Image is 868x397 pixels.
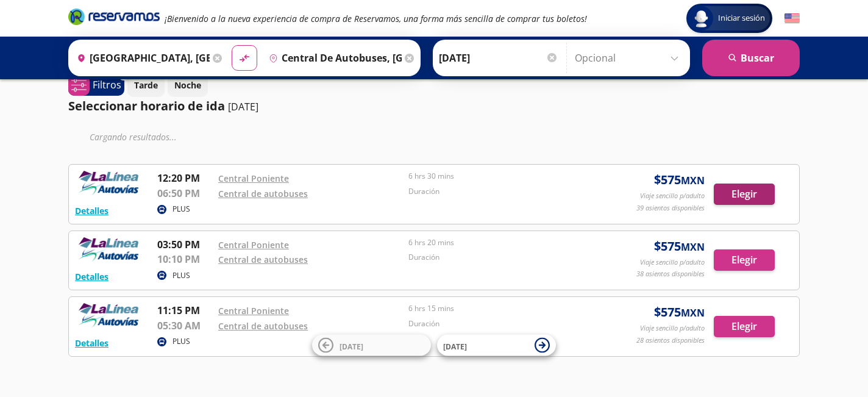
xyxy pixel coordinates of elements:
[408,237,592,248] p: 6 hrs 20 mins
[714,316,775,337] button: Elegir
[157,252,212,266] p: 10:10 PM
[408,186,592,197] p: Duración
[218,254,308,265] a: Central de autobuses
[127,73,165,97] button: Tarde
[165,13,587,24] em: ¡Bienvenido a la nueva experiencia de compra de Reservamos, una forma más sencilla de comprar tus...
[681,174,705,187] small: MXN
[68,7,160,29] a: Brand Logo
[681,240,705,254] small: MXN
[173,336,190,347] p: PLUS
[157,186,212,201] p: 06:50 PM
[264,43,402,73] input: Buscar Destino
[228,99,258,114] p: [DATE]
[75,237,142,262] img: RESERVAMOS
[75,270,108,283] button: Detalles
[636,203,705,213] p: 39 asientos disponibles
[75,337,108,349] button: Detalles
[797,326,856,385] iframe: Messagebird Livechat Widget
[713,12,770,24] span: Iniciar sesión
[173,270,190,281] p: PLUS
[714,249,775,271] button: Elegir
[408,171,592,182] p: 6 hrs 30 mins
[439,43,558,73] input: Elegir Fecha
[218,188,308,199] a: Central de autobuses
[640,191,705,201] p: Viaje sencillo p/adulto
[654,237,705,256] span: $ 575
[636,269,705,279] p: 38 asientos disponibles
[640,257,705,268] p: Viaje sencillo p/adulto
[408,252,592,263] p: Duración
[636,335,705,346] p: 28 asientos disponibles
[640,323,705,334] p: Viaje sencillo p/adulto
[157,318,212,333] p: 05:30 AM
[218,239,289,251] a: Central Poniente
[218,305,289,317] a: Central Poniente
[68,7,160,26] i: Brand Logo
[654,171,705,189] span: $ 575
[68,97,225,115] p: Seleccionar horario de ida
[340,341,363,351] span: [DATE]
[174,79,201,91] p: Noche
[218,320,308,332] a: Central de autobuses
[157,171,212,185] p: 12:20 PM
[408,318,592,329] p: Duración
[784,11,800,26] button: English
[312,335,431,356] button: [DATE]
[157,237,212,252] p: 03:50 PM
[72,43,210,73] input: Buscar Origen
[702,40,800,76] button: Buscar
[218,173,289,184] a: Central Poniente
[75,303,142,327] img: RESERVAMOS
[654,303,705,321] span: $ 575
[168,73,208,97] button: Noche
[90,131,177,143] em: Cargando resultados ...
[68,74,124,96] button: 0Filtros
[575,43,684,73] input: Opcional
[134,79,158,91] p: Tarde
[443,341,467,351] span: [DATE]
[714,184,775,205] button: Elegir
[93,77,121,92] p: Filtros
[75,204,108,217] button: Detalles
[75,171,142,195] img: RESERVAMOS
[173,204,190,215] p: PLUS
[157,303,212,318] p: 11:15 PM
[681,306,705,320] small: MXN
[408,303,592,314] p: 6 hrs 15 mins
[437,335,556,356] button: [DATE]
